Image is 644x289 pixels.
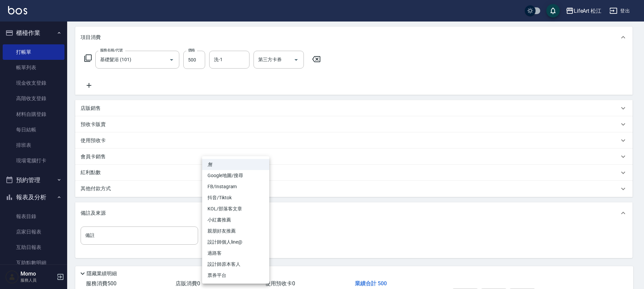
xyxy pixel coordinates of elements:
[202,259,269,270] li: 設計師原本客人
[202,248,269,259] li: 過路客
[202,181,269,192] li: FB/Instagram
[208,161,212,168] em: 無
[202,237,269,248] li: 設計師個人line@
[202,270,269,281] li: 票券平台
[202,192,269,203] li: 抖音/Tiktok
[202,203,269,214] li: KOL/部落客文章
[202,170,269,181] li: Google地圖/搜尋
[202,214,269,225] li: 小紅書推薦
[202,225,269,237] li: 親朋好友推薦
